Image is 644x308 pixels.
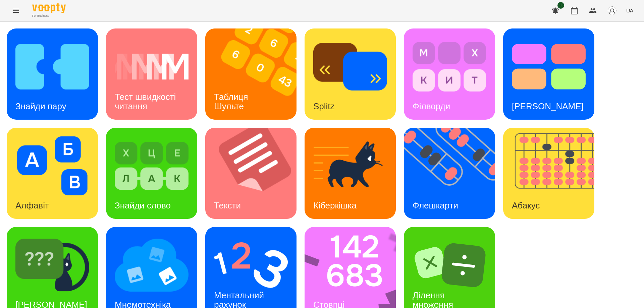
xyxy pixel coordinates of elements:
button: UA [624,4,636,17]
span: 1 [557,2,564,9]
a: Тест Струпа[PERSON_NAME] [503,28,594,120]
img: Ментальний рахунок [214,236,288,295]
span: UA [626,7,633,14]
img: Splitz [313,37,387,96]
img: Мнемотехніка [115,236,189,295]
h3: Splitz [313,101,335,111]
a: АлфавітАлфавіт [7,128,98,219]
h3: [PERSON_NAME] [512,101,584,111]
img: Тест Струпа [512,37,586,96]
a: ТекстиТексти [205,128,297,219]
h3: Тест швидкості читання [115,92,178,111]
img: Знайди слово [115,136,189,195]
img: Знайди пару [15,37,89,96]
a: SplitzSplitz [305,28,396,120]
button: Menu [8,3,24,19]
h3: Флешкарти [413,200,458,210]
a: КіберкішкаКіберкішка [305,128,396,219]
a: Таблиця ШультеТаблиця Шульте [205,28,297,120]
img: avatar_s.png [607,6,617,15]
h3: Таблиця Шульте [214,92,251,111]
a: Знайди словоЗнайди слово [106,128,197,219]
img: Тест швидкості читання [115,37,189,96]
img: Таблиця Шульте [205,28,305,120]
h3: Абакус [512,200,540,210]
img: Voopty Logo [32,3,66,13]
a: Знайди паруЗнайди пару [7,28,98,120]
h3: Кіберкішка [313,200,357,210]
img: Філворди [413,37,486,96]
img: Тексти [205,128,305,219]
h3: Знайди слово [115,200,171,210]
a: ФлешкартиФлешкарти [404,128,495,219]
h3: Тексти [214,200,241,210]
span: For Business [32,14,66,18]
img: Алфавіт [15,136,89,195]
img: Знайди Кіберкішку [15,236,89,295]
img: Флешкарти [404,128,503,219]
h3: Філворди [413,101,450,111]
img: Абакус [503,128,603,219]
h3: Знайди пару [15,101,66,111]
h3: Алфавіт [15,200,49,210]
a: Тест швидкості читанняТест швидкості читання [106,28,197,120]
a: АбакусАбакус [503,128,594,219]
img: Ділення множення [413,236,486,295]
img: Кіберкішка [313,136,387,195]
a: ФілвордиФілворди [404,28,495,120]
